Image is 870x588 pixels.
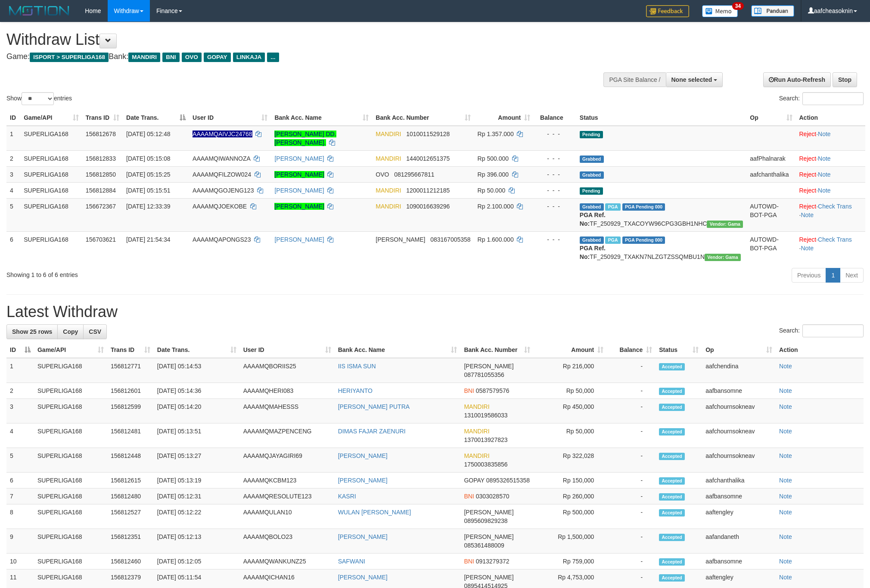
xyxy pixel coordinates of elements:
[123,110,189,126] th: Date Trans.: activate to sort column descending
[702,554,776,569] td: aafbansomne
[534,488,607,504] td: Rp 260,000
[376,236,425,243] span: [PERSON_NAME]
[464,477,484,484] span: GOPAY
[338,403,410,410] a: [PERSON_NAME] PUTRA
[464,452,489,459] span: MANDIRI
[20,198,82,231] td: SUPERLIGA168
[779,533,792,540] a: Note
[193,155,250,162] span: AAAAMQIWANNOZA
[6,4,72,17] img: MOTION_logo.png
[34,473,107,488] td: SUPERLIGA168
[702,529,776,554] td: aafandaneth
[83,324,107,339] a: CSV
[580,156,604,163] span: Grabbed
[126,236,170,243] span: [DATE] 21:54:34
[338,363,376,370] a: IIS ISMA SUN
[154,358,240,383] td: [DATE] 05:14:53
[659,493,685,501] span: Accepted
[107,488,154,504] td: 156812480
[622,236,665,244] span: PGA Pending
[580,131,603,138] span: Pending
[796,166,866,182] td: ·
[338,477,388,484] a: [PERSON_NAME]
[799,131,817,137] a: Reject
[86,131,116,137] span: 156812678
[799,171,817,178] a: Reject
[6,383,34,399] td: 2
[464,403,489,410] span: MANDIRI
[801,245,814,252] a: Note
[406,155,450,162] span: Copy 1440012651375 to clipboard
[746,166,795,182] td: aafchanthalika
[34,504,107,529] td: SUPERLIGA168
[464,436,507,443] span: Copy 1370013927823 to clipboard
[267,53,279,62] span: ...
[576,231,746,264] td: TF_250929_TXAKN7NLZGTZSSQMBU1N
[189,110,271,126] th: User ID: activate to sort column ascending
[6,166,20,182] td: 3
[746,198,795,231] td: AUTOWD-BOT-PGA
[580,187,603,195] span: Pending
[622,203,665,211] span: PGA Pending
[338,493,356,500] a: KASRI
[240,529,335,554] td: AAAAMQBOLO23
[464,533,513,540] span: [PERSON_NAME]
[34,488,107,504] td: SUPERLIGA168
[478,155,509,162] span: Rp 500.000
[6,92,72,105] label: Show entries
[107,529,154,554] td: 156812351
[476,493,510,500] span: Copy 0303028570 to clipboard
[478,187,506,194] span: Rp 50.000
[6,31,572,48] h1: Withdraw List
[537,202,573,211] div: - - -
[240,554,335,569] td: AAAAMQWANKUNZ25
[240,504,335,529] td: AAAAMQULAN10
[659,428,685,436] span: Accepted
[537,186,573,195] div: - - -
[799,203,817,210] a: Reject
[607,383,656,399] td: -
[274,155,324,162] a: [PERSON_NAME]
[537,154,573,163] div: - - -
[6,423,34,448] td: 4
[162,53,179,62] span: BNI
[478,236,514,243] span: Rp 1.600.000
[6,182,20,198] td: 4
[6,53,572,61] h4: Game: Bank:
[6,529,34,554] td: 9
[34,342,107,358] th: Game/API: activate to sort column ascending
[580,236,604,244] span: Grabbed
[182,53,202,62] span: OVO
[107,554,154,569] td: 156812460
[779,493,792,500] a: Note
[607,342,656,358] th: Balance: activate to sort column ascending
[796,126,866,151] td: ·
[776,342,864,358] th: Action
[537,130,573,138] div: - - -
[6,358,34,383] td: 1
[840,268,864,283] a: Next
[478,131,514,137] span: Rp 1.357.000
[580,245,606,260] b: PGA Ref. No:
[702,399,776,423] td: aafchournsokneav
[335,342,461,358] th: Bank Acc. Name: activate to sort column ascending
[534,423,607,448] td: Rp 50,000
[478,171,509,178] span: Rp 396.000
[818,236,852,243] a: Check Trans
[6,473,34,488] td: 6
[534,399,607,423] td: Rp 450,000
[659,477,685,485] span: Accepted
[799,236,817,243] a: Reject
[659,388,685,395] span: Accepted
[801,212,814,218] a: Note
[464,461,507,468] span: Copy 1750003835856 to clipboard
[659,534,685,541] span: Accepted
[534,448,607,473] td: Rp 322,028
[656,342,702,358] th: Status: activate to sort column ascending
[20,126,82,151] td: SUPERLIGA168
[34,448,107,473] td: SUPERLIGA168
[779,574,792,581] a: Note
[605,236,620,244] span: Marked by aafchhiseyha
[464,517,507,524] span: Copy 0895609829238 to clipboard
[537,235,573,244] div: - - -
